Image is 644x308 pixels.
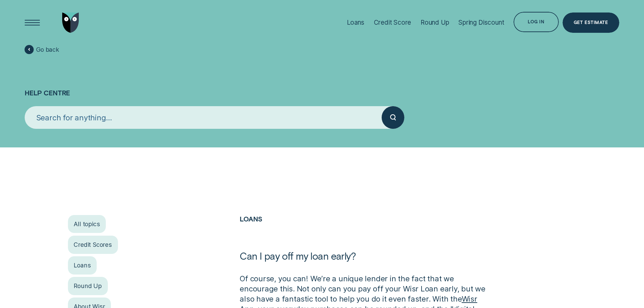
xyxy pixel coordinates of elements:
h1: Can I pay off my loan early? [240,250,490,273]
h2: Loans [240,215,490,250]
span: Go back [36,46,59,53]
button: Open Menu [22,13,43,33]
a: All topics [68,215,106,233]
h1: Help Centre [25,55,619,106]
div: Round Up [421,19,449,26]
a: Get Estimate [563,13,619,33]
a: Go back [25,45,59,54]
button: Submit your search query. [382,106,404,129]
a: Loans [240,215,262,223]
div: Loans [347,19,364,26]
img: Wisr [62,13,79,33]
button: Log in [514,12,558,32]
a: Round Up [68,277,108,295]
div: Credit Score [374,19,411,26]
input: Search for anything... [25,106,382,129]
div: Spring Discount [458,19,504,26]
a: Credit Scores [68,236,118,254]
a: Loans [68,256,97,274]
